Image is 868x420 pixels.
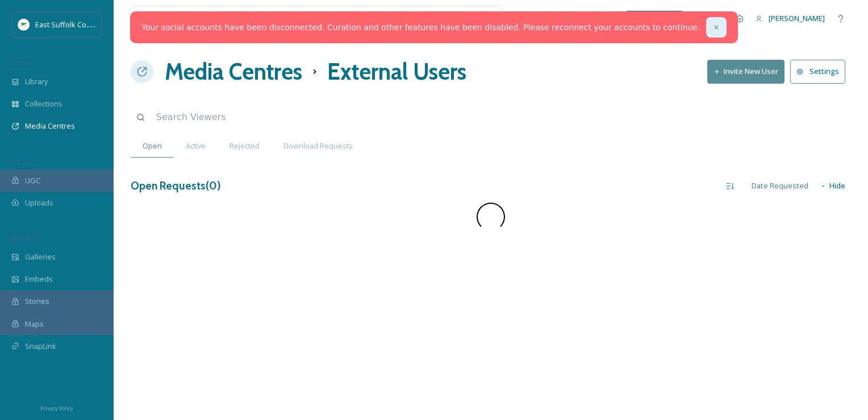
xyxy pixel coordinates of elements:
[143,141,162,151] span: Open
[11,59,31,67] span: MEDIA
[790,60,851,83] a: Settings
[186,141,206,151] span: Active
[428,7,495,30] a: View all files
[25,175,40,186] span: UGC
[626,11,683,27] a: What's New
[151,105,415,130] input: Search Viewers
[11,234,37,242] span: WIDGETS
[25,341,56,352] span: SnapLink
[814,175,851,197] button: Hide
[141,22,700,34] a: Your social accounts have been disconnected. Curation and other features have been disabled. Plea...
[11,158,36,166] span: COLLECT
[35,19,102,30] span: East Suffolk Council
[790,60,845,83] button: Settings
[707,60,784,83] button: Invite New User
[18,19,30,30] img: ESC%20Logo.png
[25,296,49,307] span: Stories
[25,98,62,109] span: Collections
[157,6,408,31] input: Search your library
[25,76,48,87] span: Library
[25,319,44,330] span: Maps
[750,7,831,30] a: [PERSON_NAME]
[25,274,53,285] span: Embeds
[283,141,353,151] span: Download Requests
[229,141,260,151] span: Rejected
[327,55,466,89] h1: External Users
[25,197,53,208] span: Uploads
[40,401,73,414] a: Privacy Policy
[131,178,221,194] h3: Open Requests ( 0 )
[25,252,56,262] span: Galleries
[746,175,814,197] div: Date Requested
[40,405,73,412] span: Privacy Policy
[769,13,825,23] span: [PERSON_NAME]
[165,55,302,89] a: Media Centres
[25,121,75,131] span: Media Centres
